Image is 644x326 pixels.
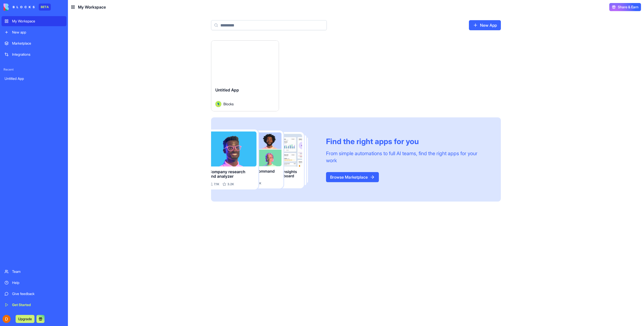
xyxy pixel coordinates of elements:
[326,150,489,164] div: From simple automations to full AI teams, find the right apps for your work
[39,4,51,11] div: BETA
[2,267,66,277] a: Team
[2,16,66,26] a: My Workspace
[16,315,34,323] button: Upgrade
[211,40,279,111] a: Untitled AppAvatarBlocks
[2,38,66,48] a: Marketplace
[16,316,34,321] a: Upgrade
[223,101,234,107] span: Blocks
[78,4,106,10] span: My Workspace
[2,289,66,299] a: Give feedback
[2,68,66,72] span: Recent
[2,74,66,84] a: Untitled App
[2,27,66,37] a: New app
[609,3,641,11] button: Share & Earn
[4,4,35,11] img: logo
[12,41,63,46] div: Marketplace
[215,101,221,107] img: Avatar
[12,291,63,296] div: Give feedback
[215,87,239,92] span: Untitled App
[3,315,11,323] img: ACg8ocL3JWC_tRsIFEnUJE1WQP2g8ws9Bg1uBCaoOv1KhMRT8dkhEw=s96-c
[5,76,63,81] div: Untitled App
[326,172,379,182] a: Browse Marketplace
[2,300,66,310] a: Get Started
[12,280,63,285] div: Help
[12,302,63,307] div: Get Started
[2,49,66,59] a: Integrations
[4,4,51,11] a: BETA
[12,19,63,24] div: My Workspace
[211,129,318,190] img: Frame_181_egmpey.png
[618,5,638,10] span: Share & Earn
[12,30,63,35] div: New app
[12,269,63,274] div: Team
[326,137,489,146] div: Find the right apps for you
[2,278,66,288] a: Help
[469,20,501,30] a: New App
[12,52,63,57] div: Integrations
